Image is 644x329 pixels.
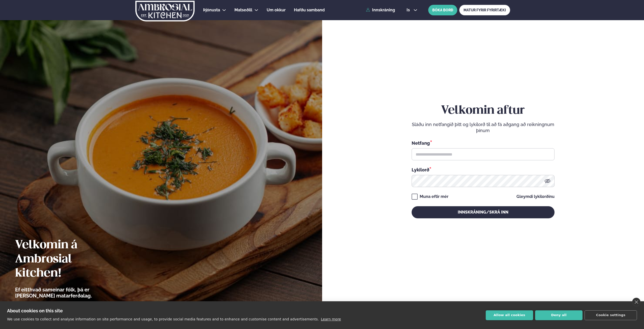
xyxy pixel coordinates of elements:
p: Sláðu inn netfangið þitt og lykilorð til að fá aðgang að reikningnum þínum [412,122,555,134]
a: Matseðill [234,7,252,13]
a: Learn more [321,317,341,321]
a: Gleymdi lykilorðinu [516,195,555,199]
button: is [403,8,421,12]
button: Cookie settings [585,310,637,320]
h2: Velkomin á Ambrosial kitchen! [15,238,120,281]
button: Innskráning/Skrá inn [412,206,555,218]
a: Innskráning [366,8,395,12]
p: We use cookies to collect and analyse information on site performance and usage, to provide socia... [7,317,319,321]
span: Hafðu samband [294,8,325,12]
a: close [632,298,640,306]
a: Hafðu samband [294,7,325,13]
span: Matseðill [234,8,252,12]
strong: About cookies on this site [7,308,63,313]
a: Þjónusta [203,7,220,13]
span: Þjónusta [203,8,220,12]
p: Ef eitthvað sameinar fólk, þá er [PERSON_NAME] matarferðalag. [15,287,120,299]
a: MATUR FYRIR FYRIRTÆKI [459,5,510,15]
div: Lykilorð [412,166,555,173]
button: Deny all [535,310,582,320]
h2: Velkomin aftur [412,104,555,118]
span: is [407,8,411,12]
button: Allow all cookies [486,310,533,320]
div: Netfang [412,140,555,146]
button: BÓKA BORÐ [428,5,457,15]
span: Um okkur [267,8,286,12]
a: Um okkur [267,7,286,13]
img: logo [135,1,195,21]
